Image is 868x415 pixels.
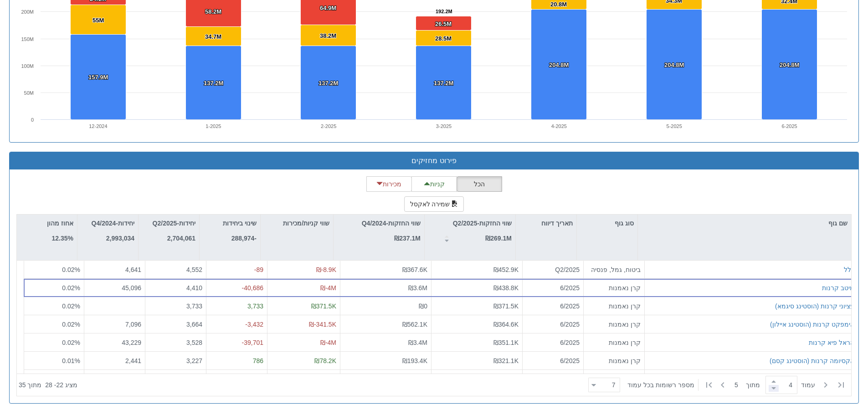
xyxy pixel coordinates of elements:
p: אחוז מהון [47,218,73,228]
div: 7,096 [88,320,141,329]
button: אימפקט קרנות (הוסטינג איילון) [770,320,854,329]
div: 0.02 % [28,302,80,311]
div: ביטוח, גמל, פנסיה [587,265,641,274]
tspan: 204.8M [664,61,684,68]
tspan: 204.8M [549,61,569,68]
text: 100M [21,63,34,69]
span: ₪351.1K [493,339,519,346]
tspan: 26.5M [435,20,452,27]
div: ‏מציג 22 - 28 ‏ מתוך 35 [19,375,77,395]
text: 5-2025 [667,123,682,129]
p: שווי החזקות-Q2/2025 [453,218,512,228]
span: ₪562.1K [402,321,427,328]
div: 0.02 % [28,338,80,347]
div: 43,229 [88,338,141,347]
text: 2-2025 [321,123,336,129]
span: ₪367.6K [402,266,427,273]
div: 6/2025 [526,320,580,329]
span: 5 [734,380,746,389]
span: ₪3.6M [408,284,427,292]
div: 0.02 % [28,265,80,274]
h3: פירוט מחזיקים [16,157,852,165]
div: 786 [210,356,263,365]
p: יחידות-Q2/2025 [153,218,195,228]
div: 6/2025 [526,338,580,347]
span: ₪321.1K [493,357,519,364]
text: 1-2025 [205,123,221,129]
div: 0.02 % [28,320,80,329]
tspan: 28.5M [435,35,452,42]
strong: -288,974 [231,235,257,242]
div: תאריך דיווח [516,215,576,232]
button: כלל [844,265,854,274]
div: 6/2025 [526,302,580,311]
div: -3,432 [210,320,263,329]
text: 3-2025 [436,123,452,129]
div: שווי קניות/מכירות [261,215,333,232]
div: -39,701 [210,338,263,347]
button: אקסיומה קרנות (הוסטינג קסם) [770,356,854,365]
div: שם גוף [638,215,851,232]
div: 3,733 [210,302,263,311]
div: 6/2025 [526,283,580,292]
div: 2,441 [88,356,141,365]
div: -40,686 [210,283,263,292]
div: קרן נאמנות [587,302,641,311]
span: ₪-4M [320,339,336,346]
strong: 2,704,061 [167,235,195,242]
tspan: 204.8M [780,61,799,68]
div: קרן נאמנות [587,356,641,365]
div: 4,410 [149,283,202,292]
div: 4,641 [88,265,141,274]
text: 200M [21,9,34,15]
tspan: 38.2M [320,32,336,39]
button: מכירות [366,176,412,192]
tspan: 34.7M [205,33,221,40]
tspan: 137.2M [318,80,338,87]
button: מיטב קרנות [822,283,854,292]
div: 0.02 % [28,283,80,292]
span: ₪-341.5K [309,321,336,328]
span: ₪371.5K [493,302,519,310]
text: 50M [24,90,34,96]
strong: 12.35% [52,235,73,242]
tspan: 137.2M [204,80,223,87]
strong: 2,993,034 [106,235,134,242]
tspan: 55M [92,17,104,24]
button: קניות [411,176,457,192]
button: עציוני קרנות (הוסטינג סיגמא) [775,302,854,311]
span: ₪364.6K [493,321,519,328]
tspan: 192.2M [436,9,452,14]
div: קרן נאמנות [587,283,641,292]
span: ₪193.4K [402,357,427,364]
p: שינוי ביחידות [223,218,257,228]
div: -89 [210,265,263,274]
button: הראל פיא קרנות [809,338,854,347]
div: 45,096 [88,283,141,292]
strong: ₪269.1M [485,235,512,242]
button: הכל [457,176,502,192]
tspan: 157.9M [88,74,108,81]
div: ‏ מתוך [585,375,849,395]
span: ₪78.2K [314,357,336,364]
tspan: 58.2M [205,8,221,15]
span: ‏מספר רשומות בכל עמוד [627,380,694,389]
div: 6/2025 [526,356,580,365]
span: ₪452.9K [493,266,519,273]
tspan: 137.2M [434,80,453,87]
p: שווי החזקות-Q4/2024 [362,218,421,228]
div: 4,552 [149,265,202,274]
strong: ₪237.1M [394,235,421,242]
div: קרן נאמנות [587,338,641,347]
div: 3,528 [149,338,202,347]
button: שמירה לאקסל [404,196,464,212]
span: ₪438.8K [493,284,519,292]
div: סוג גוף [577,215,637,232]
span: ₪0 [419,302,427,310]
text: 0 [31,117,34,123]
